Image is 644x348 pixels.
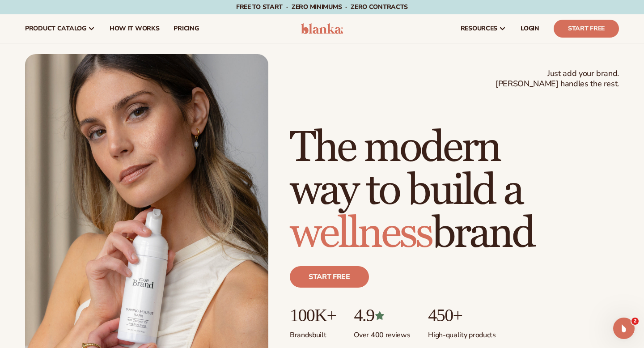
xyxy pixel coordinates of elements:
[290,306,336,325] p: 100K+
[290,127,619,255] h1: The modern way to build a brand
[521,25,539,32] span: LOGIN
[428,325,496,340] p: High-quality products
[354,306,410,325] p: 4.9
[613,318,635,339] iframe: Intercom live chat
[166,14,206,43] a: pricing
[236,3,408,11] span: Free to start · ZERO minimums · ZERO contracts
[290,325,336,340] p: Brands built
[301,23,343,34] img: logo
[25,25,86,32] span: product catalog
[290,208,432,260] span: wellness
[290,266,369,288] a: Start free
[554,20,619,38] a: Start Free
[453,14,513,43] a: resources
[496,68,619,89] span: Just add your brand. [PERSON_NAME] handles the rest.
[102,14,167,43] a: How It Works
[18,14,102,43] a: product catalog
[461,25,497,32] span: resources
[354,325,410,340] p: Over 400 reviews
[631,318,639,325] span: 2
[174,25,199,32] span: pricing
[428,306,496,325] p: 450+
[110,25,160,32] span: How It Works
[513,14,547,43] a: LOGIN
